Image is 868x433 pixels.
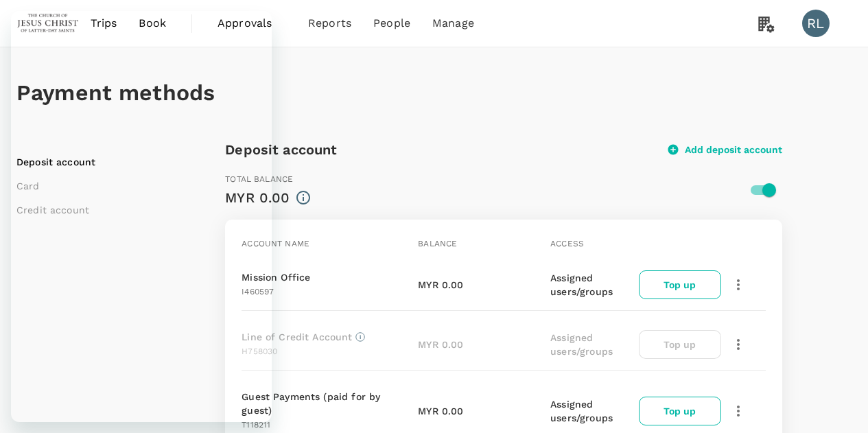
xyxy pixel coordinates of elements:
[16,80,852,106] h1: Payment methods
[639,270,722,299] button: Top up
[242,420,270,430] span: T118211
[242,239,309,248] span: Account name
[432,15,474,32] span: Manage
[16,8,80,38] img: The Malaysian Church of Jesus Christ of Latter-day Saints
[225,139,337,161] h6: Deposit account
[242,330,352,344] p: Line of Credit Account
[418,239,457,248] span: Balance
[373,15,410,32] span: People
[418,338,463,351] p: MYR 0.00
[242,270,310,284] p: Mission Office
[308,15,351,32] span: Reports
[550,399,613,423] span: Assigned users/groups
[242,390,412,417] p: Guest Payments (paid for by guest)
[550,272,613,297] span: Assigned users/groups
[550,239,584,248] span: Access
[418,278,463,292] p: MYR 0.00
[639,397,722,425] button: Top up
[11,11,272,422] iframe: Messaging window
[418,404,463,418] p: MYR 0.00
[668,143,782,156] button: Add deposit account
[802,10,830,37] div: RL
[550,332,613,357] span: Assigned users/groups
